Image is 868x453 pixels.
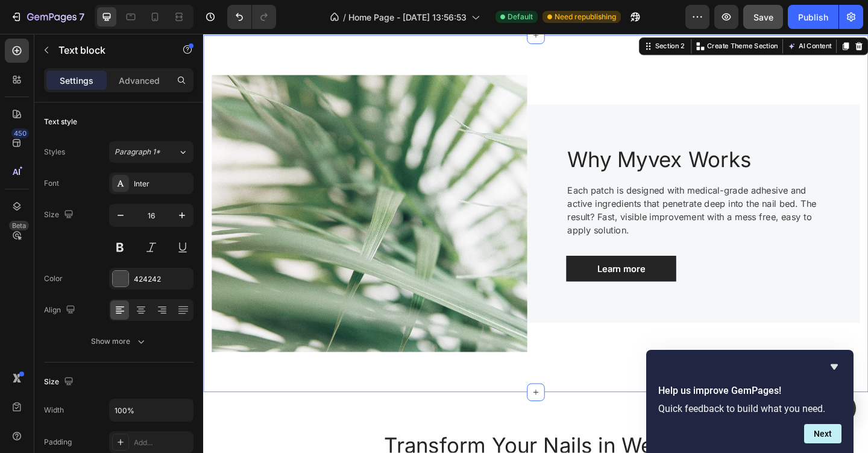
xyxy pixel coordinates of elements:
[44,374,76,390] div: Size
[658,384,841,398] h2: Help us improve GemPages!
[395,162,672,223] div: Rich Text Editor. Editing area: main
[44,207,76,223] div: Size
[548,8,625,19] p: Create Theme Section
[658,360,841,443] div: Help us improve GemPages!
[44,116,77,127] div: Text style
[804,424,841,443] button: Next question
[11,128,29,138] div: 450
[119,74,160,87] p: Advanced
[203,34,868,453] iframe: Design area
[798,11,828,24] div: Publish
[396,163,671,221] p: Each patch is designed with medical-grade adhesive and active ingredients that penetrate deep int...
[134,274,190,285] div: 424242
[429,249,480,263] div: Learn more
[44,405,64,416] div: Width
[555,11,616,22] span: Need republishing
[79,10,84,24] p: 7
[44,178,59,189] div: Font
[753,12,773,22] span: Save
[348,11,467,24] span: Home Page - [DATE] 13:56:53
[134,437,190,448] div: Add...
[110,399,193,421] input: Auto
[395,122,672,153] h2: Why Myvex Works
[743,5,783,29] button: Save
[109,141,193,163] button: Paragraph 1*
[44,273,63,284] div: Color
[508,11,533,22] span: Default
[44,331,193,352] button: Show more
[658,403,841,414] p: Quick feedback to build what you need.
[60,74,93,87] p: Settings
[788,5,838,29] button: Publish
[395,242,514,270] a: Learn more
[134,179,190,189] div: Inter
[827,360,841,374] button: Hide survey
[115,147,160,157] span: Paragraph 1*
[227,5,276,29] div: Undo/Redo
[5,5,90,29] button: 7
[489,8,526,19] div: Section 2
[44,302,78,318] div: Align
[58,43,161,57] p: Text block
[343,11,346,24] span: /
[44,147,65,157] div: Styles
[633,7,686,21] button: AI Content
[44,437,72,448] div: Padding
[91,335,147,347] div: Show more
[9,221,29,230] div: Beta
